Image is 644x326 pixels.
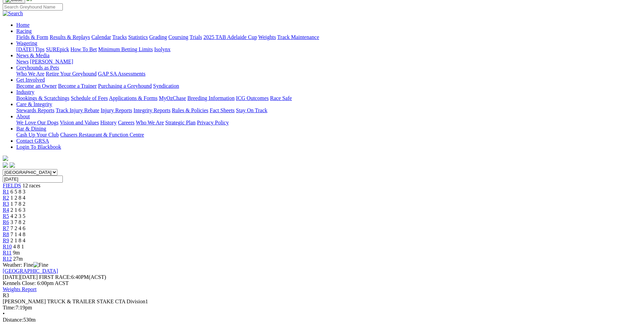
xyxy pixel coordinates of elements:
[3,156,8,161] img: logo-grsa-white.png
[3,305,16,310] span: Time:
[3,311,5,317] span: •
[3,3,63,11] input: Search
[100,120,116,125] a: History
[16,59,29,64] a: News
[258,34,276,40] a: Weights
[270,95,292,101] a: Race Safe
[11,231,25,237] span: 7 1 4 8
[11,225,25,231] span: 7 2 4 6
[149,34,167,40] a: Grading
[133,107,170,113] a: Integrity Reports
[3,317,641,323] div: 530m
[11,213,25,219] span: 4 2 3 5
[50,34,90,40] a: Results & Replays
[16,46,44,52] a: [DATE] Tips
[165,120,196,125] a: Strategic Plan
[3,274,38,280] span: [DATE]
[39,274,106,280] span: 6:40PM(ACST)
[3,225,9,231] a: R7
[16,40,37,46] a: Wagering
[3,250,12,256] a: R11
[128,34,148,40] a: Statistics
[189,34,202,40] a: Trials
[16,77,45,83] a: Get Involved
[168,34,188,40] a: Coursing
[16,95,641,101] div: Industry
[154,46,170,52] a: Isolynx
[60,132,144,138] a: Chasers Restaurant & Function Centre
[210,107,235,113] a: Fact Sheets
[16,107,54,113] a: Stewards Reports
[153,83,179,89] a: Syndication
[3,231,9,237] a: R8
[56,107,99,113] a: Track Injury Rebate
[16,34,641,40] div: Racing
[236,95,269,101] a: ICG Outcomes
[60,120,99,125] a: Vision and Values
[3,305,641,311] div: 7:19pm
[13,256,23,262] span: 27m
[109,95,158,101] a: Applications & Forms
[11,189,25,195] span: 6 5 8 3
[16,101,52,107] a: Care & Integrity
[3,244,12,249] a: R10
[98,71,146,77] a: GAP SA Assessments
[3,183,21,188] a: FIELDS
[3,280,641,286] div: Kennels Close: 6:00pm ACST
[16,28,32,34] a: Racing
[100,107,132,113] a: Injury Reports
[16,95,69,101] a: Bookings & Scratchings
[16,71,44,77] a: Who We Are
[3,207,9,213] span: R4
[3,176,63,183] input: Select date
[30,59,73,64] a: [PERSON_NAME]
[22,183,40,188] span: 12 races
[3,256,12,262] a: R12
[16,83,641,89] div: Get Involved
[3,195,9,201] a: R2
[16,132,641,138] div: Bar & Dining
[16,65,59,70] a: Greyhounds as Pets
[16,34,48,40] a: Fields & Form
[11,195,25,201] span: 1 2 8 4
[71,95,108,101] a: Schedule of Fees
[3,11,23,17] img: Search
[16,120,58,125] a: We Love Our Dogs
[33,262,48,268] img: Fine
[277,34,319,40] a: Track Maintenance
[16,89,34,95] a: Industry
[16,120,641,126] div: About
[16,59,641,65] div: News & Media
[46,46,69,52] a: SUREpick
[3,286,37,292] a: Weights Report
[112,34,127,40] a: Tracks
[16,114,30,119] a: About
[13,244,24,249] span: 4 8 1
[16,132,59,138] a: Cash Up Your Club
[13,250,20,256] span: 9m
[136,120,164,125] a: Who We Are
[11,207,25,213] span: 2 1 6 3
[3,317,23,323] span: Distance:
[3,201,9,207] a: R3
[3,238,9,243] a: R9
[3,213,9,219] a: R5
[3,219,9,225] a: R6
[3,268,58,274] a: [GEOGRAPHIC_DATA]
[197,120,229,125] a: Privacy Policy
[3,189,9,195] a: R1
[16,144,61,150] a: Login To Blackbook
[16,53,50,58] a: News & Media
[16,83,57,89] a: Become an Owner
[11,201,25,207] span: 1 7 8 2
